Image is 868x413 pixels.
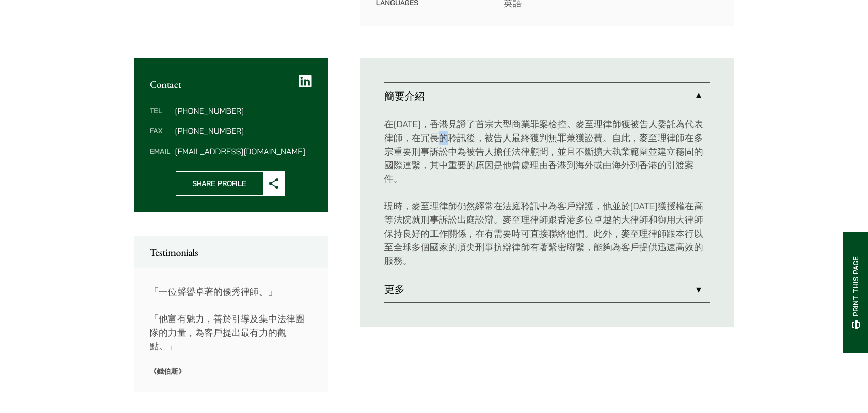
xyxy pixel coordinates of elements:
p: 在[DATE]，香港見證了首宗大型商業罪案檢控。麥至理律師獲被告人委託為代表律師，在冗長的聆訊後，被告人最終獲判無罪兼獲訟費。自此，麥至理律師在多宗重要刑事訴訟中為被告人擔任法律顧問，並且不斷擴... [384,117,710,186]
a: LinkedIn [299,74,312,88]
p: 「他富有魅力，善於引導及集中法律團隊的力量，為客戶提出最有力的觀點。」 [150,312,312,353]
a: 簡要介紹 [384,83,710,109]
p: 《錢伯斯》 [150,366,312,376]
p: 現時，麥至理律師仍然經常在法庭聆訊中為客戶辯護，他並於[DATE]獲授權在高等法院就刑事訴訟出庭訟辯。麥至理律師跟香港多位卓越的大律師和御用大律師保持良好的工作關係，在有需要時可直接聯絡他們。此... [384,199,710,267]
dt: Email [150,147,170,155]
dd: [EMAIL_ADDRESS][DOMAIN_NAME] [175,147,311,155]
dt: Tel [150,107,170,127]
dt: Fax [150,127,170,147]
dd: [PHONE_NUMBER] [175,127,311,135]
h2: Contact [150,78,312,90]
button: Share Profile [176,171,285,196]
h2: Testimonials [150,246,312,258]
p: 「一位聲譽卓著的優秀律師。」 [150,285,312,298]
dd: [PHONE_NUMBER] [175,107,311,115]
span: Share Profile [176,172,263,195]
a: 更多 [384,276,710,302]
div: 簡要介紹 [384,109,710,276]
